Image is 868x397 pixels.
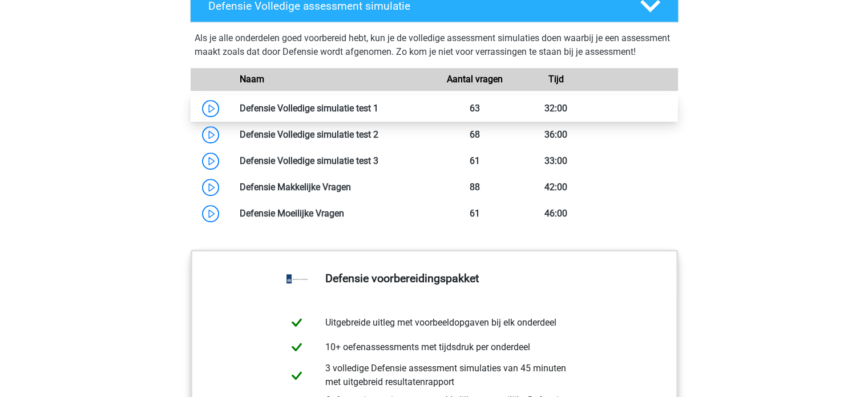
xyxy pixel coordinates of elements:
div: Als je alle onderdelen goed voorbereid hebt, kun je de volledige assessment simulaties doen waarb... [195,31,674,63]
div: Tijd [515,73,596,86]
div: Naam [231,73,434,86]
div: Defensie Volledige simulatie test 1 [231,102,434,115]
div: Defensie Volledige simulatie test 2 [231,128,434,142]
div: Aantal vragen [434,73,515,86]
div: Defensie Moeilijke Vragen [231,207,434,220]
div: Defensie Volledige simulatie test 3 [231,154,434,168]
div: Defensie Makkelijke Vragen [231,181,434,194]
